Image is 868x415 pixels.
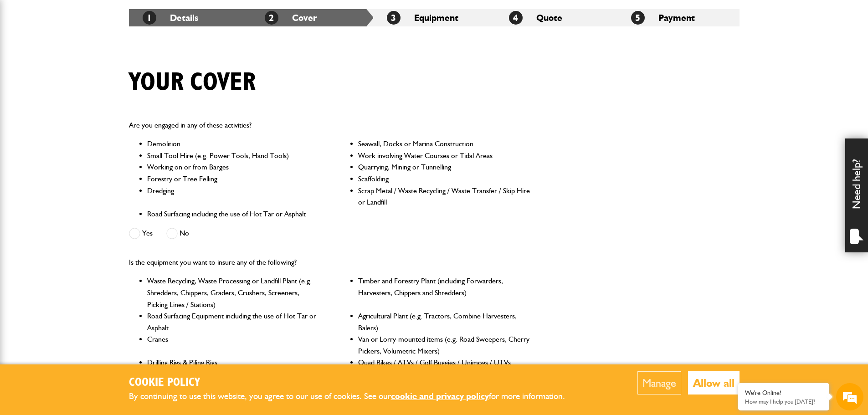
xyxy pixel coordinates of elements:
[617,9,740,26] li: Payment
[129,389,580,404] p: By continuing to use this website, you agree to our use of cookies. See our for more information.
[147,310,320,333] li: Road Surfacing Equipment including the use of Hot Tar or Asphalt
[745,398,822,405] p: How may I help you today?
[688,371,740,395] button: Allow all
[143,11,156,25] span: 1
[147,185,320,208] li: Dredging
[129,256,531,268] p: Is the equipment you want to insure any of the following?
[147,161,320,173] li: Working on or from Barges
[358,357,531,369] li: Quad Bikes / ATVs / Golf Buggies / Unimogs / UTVs
[143,12,198,23] a: 1Details
[358,161,531,173] li: Quarrying, Mining or Tunnelling
[637,371,681,395] button: Manage
[166,228,189,239] label: No
[147,150,320,162] li: Small Tool Hire (e.g. Power Tools, Hand Tools)
[495,9,617,26] li: Quote
[147,275,320,310] li: Waste Recycling, Waste Processing or Landfill Plant (e.g. Shredders, Chippers, Graders, Crushers,...
[129,376,580,390] h2: Cookie Policy
[147,208,320,220] li: Road Surfacing including the use of Hot Tar or Asphalt
[358,150,531,162] li: Work involving Water Courses or Tidal Areas
[147,138,320,150] li: Demolition
[373,9,495,26] li: Equipment
[358,138,531,150] li: Seawall, Docks or Marina Construction
[358,310,531,333] li: Agricultural Plant (e.g. Tractors, Combine Harvesters, Balers)
[251,9,373,26] li: Cover
[631,11,645,25] span: 5
[509,11,523,25] span: 4
[129,228,153,239] label: Yes
[129,119,531,131] p: Are you engaged in any of these activities?
[358,173,531,185] li: Scaffolding
[391,391,489,401] a: cookie and privacy policy
[845,138,868,252] div: Need help?
[387,11,401,25] span: 3
[147,173,320,185] li: Forestry or Tree Felling
[358,185,531,208] li: Scrap Metal / Waste Recycling / Waste Transfer / Skip Hire or Landfill
[745,389,822,397] div: We're Online!
[265,11,278,25] span: 2
[147,357,320,369] li: Drilling Rigs & Piling Rigs
[147,333,320,357] li: Cranes
[358,333,531,357] li: Van or Lorry-mounted items (e.g. Road Sweepers, Cherry Pickers, Volumetric Mixers)
[129,67,256,98] h1: Your cover
[358,275,531,310] li: Timber and Forestry Plant (including Forwarders, Harvesters, Chippers and Shredders)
